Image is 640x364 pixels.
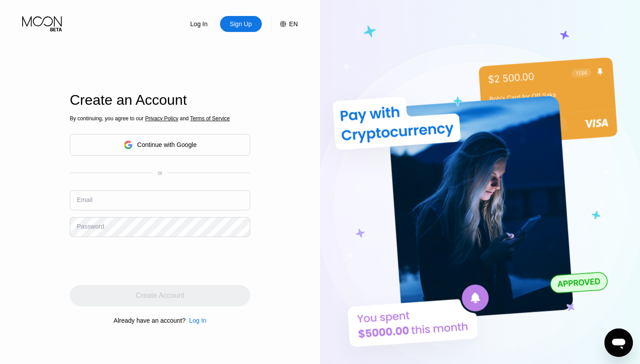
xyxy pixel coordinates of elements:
[70,92,250,108] div: Create an Account
[114,317,186,324] div: Already have an account?
[77,223,104,230] div: Password
[158,170,163,176] div: or
[289,20,298,28] div: EN
[178,16,220,32] div: Log In
[77,196,92,203] div: Email
[137,141,197,148] div: Continue with Google
[604,328,633,357] iframe: Кнопка запуска окна обмена сообщениями
[70,244,205,278] iframe: reCAPTCHA
[189,317,206,324] div: Log In
[145,115,178,122] span: Privacy Policy
[189,20,208,28] div: Log In
[229,20,253,28] div: Sign Up
[220,16,262,32] div: Sign Up
[271,16,298,32] div: EN
[185,317,206,324] div: Log In
[70,134,250,156] div: Continue with Google
[70,115,250,122] div: By continuing, you agree to our
[190,115,230,122] span: Terms of Service
[178,115,190,122] span: and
